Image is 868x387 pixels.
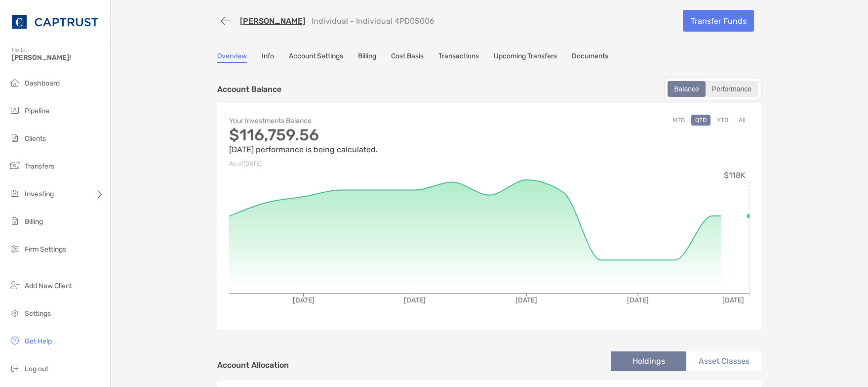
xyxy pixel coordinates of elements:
[240,16,306,26] a: [PERSON_NAME]
[9,77,21,88] img: dashboard icon
[683,10,754,32] a: Transfer Funds
[9,132,21,144] img: clients icon
[217,52,247,63] a: Overview
[9,279,21,291] img: add_new_client icon
[438,52,479,63] a: Transactions
[9,187,21,199] img: investing icon
[713,115,732,126] button: YTD
[686,351,761,371] li: Asset Classes
[572,52,608,63] a: Documents
[217,360,289,370] h4: Account Allocation
[494,52,557,63] a: Upcoming Transfers
[611,351,686,371] li: Holdings
[312,16,434,26] p: Individual - Individual 4PD05006
[735,115,750,126] button: All
[391,52,424,63] a: Cost Basis
[707,82,757,96] div: Performance
[25,337,52,345] span: Get Help
[12,4,98,40] img: CAPTRUST Logo
[722,296,744,304] tspan: [DATE]
[515,296,537,304] tspan: [DATE]
[9,307,21,319] img: settings icon
[724,171,746,180] tspan: $118K
[9,215,21,227] img: billing icon
[25,107,49,115] span: Pipeline
[9,335,21,346] img: get-help icon
[12,53,104,62] span: [PERSON_NAME]!
[691,115,710,126] button: QTD
[664,78,761,100] div: segmented control
[293,296,315,304] tspan: [DATE]
[669,82,705,96] div: Balance
[9,104,21,116] img: pipeline icon
[25,245,66,254] span: Firm Settings
[229,115,489,127] p: Your Investments Balance
[9,160,21,172] img: transfers icon
[358,52,376,63] a: Billing
[229,158,489,170] p: As of [DATE]
[217,83,281,95] p: Account Balance
[25,282,72,290] span: Add New Client
[25,365,48,373] span: Log out
[25,79,60,87] span: Dashboard
[25,309,51,318] span: Settings
[9,243,21,255] img: firm-settings icon
[627,296,649,304] tspan: [DATE]
[229,129,489,141] p: $116,759.56
[25,134,46,143] span: Clients
[262,52,274,63] a: Info
[25,190,54,198] span: Investing
[25,162,54,171] span: Transfers
[25,217,43,226] span: Billing
[9,362,21,374] img: logout icon
[289,52,343,63] a: Account Settings
[669,115,689,126] button: MTD
[229,143,489,156] p: [DATE] performance is being calculated.
[404,296,426,304] tspan: [DATE]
